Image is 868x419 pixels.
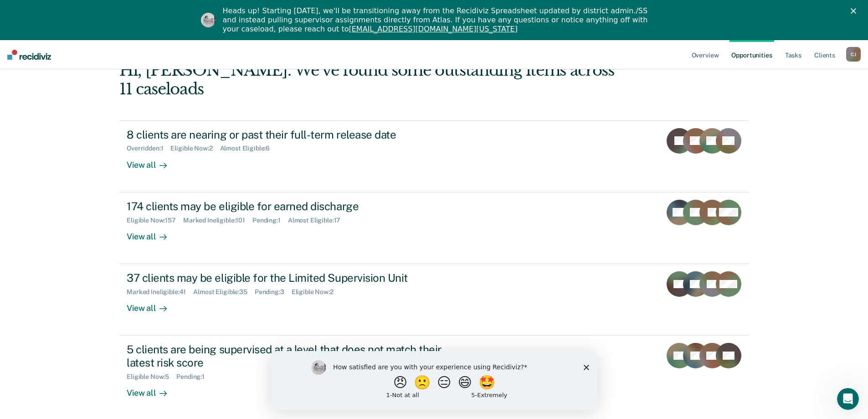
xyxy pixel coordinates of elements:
[119,192,749,264] a: 174 clients may be eligible for earned dischargeEligible Now:157Marked Ineligible:101Pending:1Alm...
[255,288,292,296] div: Pending : 3
[127,217,183,224] div: Eligible Now : 157
[127,343,447,369] div: 5 clients are being supervised at a level that does not match their latest risk score
[846,47,861,62] div: C J
[127,128,447,141] div: 8 clients are nearing or past their full-term release date
[690,40,721,69] a: Overview
[183,217,252,224] div: Marked Ineligible : 101
[127,288,193,296] div: Marked Ineligible : 41
[119,264,749,336] a: 37 clients may be eligible for the Limited Supervision UnitMarked Ineligible:41Almost Eligible:35...
[127,381,178,398] div: View all
[292,288,341,296] div: Eligible Now : 2
[271,351,597,410] iframe: Survey by Kim from Recidiviz
[220,145,277,152] div: Almost Eligible : 6
[119,61,623,98] div: Hi, [PERSON_NAME]. We’ve found some outstanding items across 11 caseloads
[288,217,348,224] div: Almost Eligible : 17
[127,152,178,170] div: View all
[783,40,803,69] a: Tasks
[170,145,220,152] div: Eligible Now : 2
[837,388,859,410] iframe: Intercom live chat
[812,40,837,69] a: Clients
[201,13,216,27] img: Profile image for Kim
[127,373,176,381] div: Eligible Now : 5
[846,47,861,62] button: CJ
[349,25,517,33] a: [EMAIL_ADDRESS][DOMAIN_NAME][US_STATE]
[851,8,860,14] div: Close
[127,296,178,314] div: View all
[7,50,51,60] img: Recidiviz
[127,145,170,152] div: Overridden : 1
[127,271,447,285] div: 37 clients may be eligible for the Limited Supervision Unit
[252,217,288,224] div: Pending : 1
[729,40,774,69] a: Opportunities
[193,288,255,296] div: Almost Eligible : 35
[127,200,447,213] div: 174 clients may be eligible for earned discharge
[127,224,178,242] div: View all
[223,6,653,34] div: Heads up! Starting [DATE], we'll be transitioning away from the Recidiviz Spreadsheet updated by ...
[119,120,749,192] a: 8 clients are nearing or past their full-term release dateOverridden:1Eligible Now:2Almost Eligib...
[176,373,212,381] div: Pending : 1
